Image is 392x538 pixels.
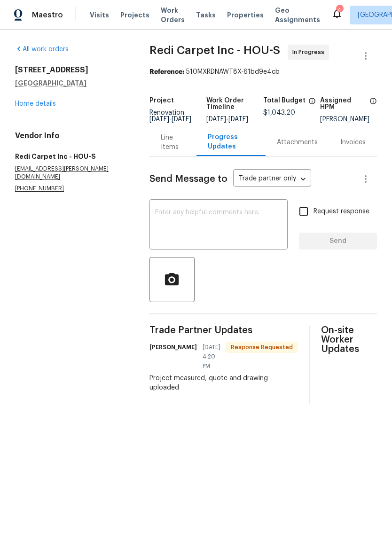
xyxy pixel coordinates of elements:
div: Attachments [277,138,318,147]
h5: Work Order Timeline [206,97,263,110]
div: Trade partner only [233,172,311,187]
div: [PERSON_NAME] [320,116,377,123]
h5: Assigned HPM [320,97,367,110]
span: [DATE] [149,116,169,123]
div: Invoices [340,138,366,147]
span: On-site Worker Updates [321,326,377,354]
div: Progress Updates [208,133,254,151]
h6: [PERSON_NAME] [149,343,197,352]
span: Request response [314,207,369,217]
span: - [149,116,191,123]
span: [DATE] [228,116,248,123]
h5: Total Budget [263,97,306,104]
b: Reference: [149,69,184,75]
span: Response Requested [227,343,297,352]
span: Maestro [32,10,63,20]
span: - [206,116,248,123]
span: In Progress [292,47,328,57]
a: All work orders [15,46,69,53]
h4: Vendor Info [15,131,127,140]
div: Project measured, quote and drawing uploaded [149,374,298,392]
div: 510MXRDNAWT8X-61bd9e4cb [149,67,377,77]
span: The hpm assigned to this work order. [369,97,377,116]
span: Projects [120,10,149,20]
span: [DATE] [206,116,226,123]
span: [DATE] [172,116,191,123]
span: [DATE] 4:20 PM [203,343,220,371]
span: The total cost of line items that have been proposed by Opendoor. This sum includes line items th... [308,97,316,109]
span: Tasks [196,12,216,18]
span: Redi Carpet Inc - HOU-S [149,45,280,56]
span: Renovation [149,109,191,123]
h5: Redi Carpet Inc - HOU-S [15,152,127,161]
span: Properties [227,10,264,20]
span: $1,043.20 [263,109,295,116]
span: Send Message to [149,174,227,184]
div: Line Items [161,133,186,152]
div: 4 [336,6,343,15]
a: Home details [15,101,56,107]
h5: Project [149,97,174,104]
span: Trade Partner Updates [149,326,298,335]
span: Work Orders [161,6,185,24]
span: Visits [90,10,109,20]
span: Geo Assignments [275,6,320,24]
